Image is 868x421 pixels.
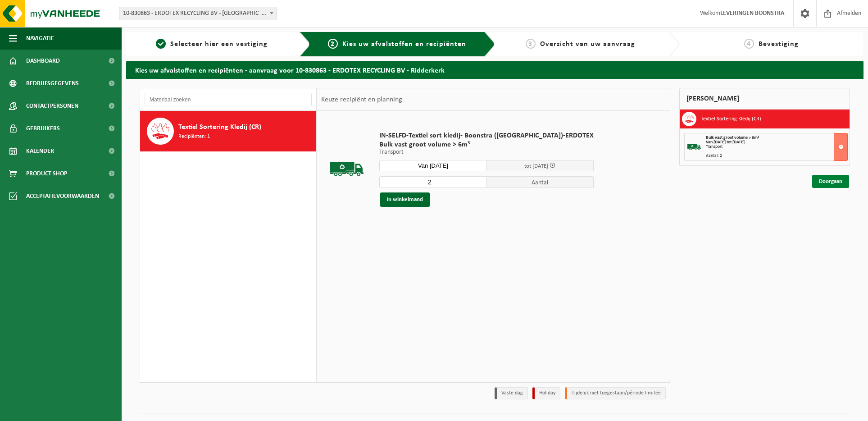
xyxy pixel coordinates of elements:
[379,149,594,156] p: Transport
[379,140,594,149] span: Bulk vast groot volume > 6m³
[26,27,54,50] span: Navigatie
[26,50,60,72] span: Dashboard
[170,41,268,48] span: Selecteer hier een vestiging
[706,145,847,149] div: Transport
[524,163,548,169] span: tot [DATE]
[706,140,745,145] strong: Van [DATE] tot [DATE]
[540,41,635,48] span: Overzicht van uw aanvraag
[812,175,849,188] a: Doorgaan
[379,160,486,171] input: Selecteer datum
[565,387,666,399] li: Tijdelijk niet toegestaan/période limitée
[679,88,850,110] div: [PERSON_NAME]
[119,7,276,20] span: 10-830863 - ERDOTEX RECYCLING BV - Ridderkerk
[379,131,594,140] span: IN-SELFD-Textiel sort kledij- Boonstra ([GEOGRAPHIC_DATA])-ERDOTEX
[26,72,79,95] span: Bedrijfsgegevens
[706,135,759,140] span: Bulk vast groot volume > 6m³
[178,133,210,141] span: Recipiënten: 1
[328,39,338,49] span: 2
[140,111,316,151] button: Textiel Sortering Kledij (CR) Recipiënten: 1
[126,61,863,78] h2: Kies uw afvalstoffen en recipiënten - aanvraag voor 10-830863 - ERDOTEX RECYCLING BV - Ridderkerk
[701,112,761,126] h3: Textiel Sortering Kledij (CR)
[145,93,312,106] input: Materiaal zoeken
[26,95,78,117] span: Contactpersonen
[706,154,847,158] div: Aantal: 2
[380,192,430,207] button: In winkelmand
[495,387,528,399] li: Vaste dag
[156,39,166,49] span: 1
[486,176,594,188] span: Aantal
[342,41,466,48] span: Kies uw afvalstoffen en recipiënten
[26,117,60,140] span: Gebruikers
[720,10,784,17] strong: LEVERINGEN BOONSTRA
[131,39,292,50] a: 1Selecteer hier een vestiging
[178,122,261,133] span: Textiel Sortering Kledij (CR)
[744,39,754,49] span: 4
[26,162,67,185] span: Product Shop
[526,39,536,49] span: 3
[26,185,99,207] span: Acceptatievoorwaarden
[26,140,54,162] span: Kalender
[119,7,277,20] span: 10-830863 - ERDOTEX RECYCLING BV - Ridderkerk
[317,88,407,111] div: Keuze recipiënt en planning
[532,387,560,399] li: Holiday
[759,41,799,48] span: Bevestiging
